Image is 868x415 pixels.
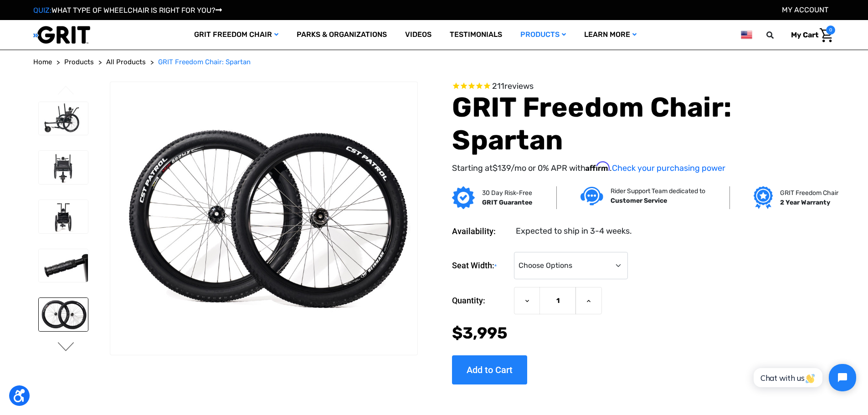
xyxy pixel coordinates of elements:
span: $3,995 [452,323,508,343]
a: Products [64,57,94,67]
input: Add to Cart [452,355,527,384]
a: Learn More [575,20,646,50]
img: GRIT Guarantee [452,186,475,209]
img: us.png [741,29,752,41]
img: Grit freedom [754,186,772,209]
dd: Expected to ship in 3-4 weeks. [516,225,632,237]
iframe: Tidio Chat [744,356,864,399]
a: Cart with 0 items [784,26,835,45]
span: Home [33,58,52,66]
span: 211 reviews [492,81,534,91]
img: GRIT Freedom Chair: Spartan [110,116,417,321]
span: All Products [106,58,146,66]
p: Rider Support Team dedicated to [611,186,705,196]
a: Testimonials [441,20,511,50]
span: reviews [504,81,534,91]
a: QUIZ:WHAT TYPE OF WHEELCHAIR IS RIGHT FOR YOU? [33,6,222,15]
span: GRIT Freedom Chair: Spartan [158,58,251,66]
h1: GRIT Freedom Chair: Spartan [452,91,835,157]
a: Check your purchasing power - Learn more about Affirm Financing (opens in modal) [612,163,725,173]
a: GRIT Freedom Chair [185,20,288,50]
img: Cart [820,28,833,42]
a: Products [511,20,575,50]
span: $139 [493,163,511,173]
a: All Products [106,57,146,67]
strong: GRIT Guarantee [482,199,532,206]
img: Customer service [580,187,603,205]
a: Videos [396,20,441,50]
button: Go to slide 4 of 4 [56,86,76,97]
img: GRIT Freedom Chair: Spartan [39,298,88,331]
span: 0 [826,26,835,35]
nav: Breadcrumb [33,57,835,67]
dt: Availability: [452,225,509,237]
span: QUIZ: [33,6,51,15]
p: Starting at /mo or 0% APR with . [452,161,835,174]
button: Go to slide 2 of 4 [56,342,76,353]
img: GRIT Freedom Chair: Spartan [39,102,88,135]
a: Parks & Organizations [288,20,396,50]
a: Home [33,57,52,67]
img: GRIT Freedom Chair: Spartan [39,200,88,233]
a: GRIT Freedom Chair: Spartan [158,57,251,67]
span: Products [64,58,94,66]
span: My Cart [791,31,818,39]
img: GRIT All-Terrain Wheelchair and Mobility Equipment [33,26,90,44]
span: Affirm [586,161,610,171]
a: Account [782,5,828,14]
p: 30 Day Risk-Free [482,188,532,198]
p: GRIT Freedom Chair [780,188,838,198]
strong: Customer Service [611,197,667,205]
input: Search [770,26,784,45]
span: Rated 4.6 out of 5 stars 211 reviews [452,82,835,92]
img: GRIT Freedom Chair: Spartan [39,249,88,282]
img: GRIT Freedom Chair: Spartan [39,151,88,184]
strong: 2 Year Warranty [780,199,830,206]
label: Seat Width: [452,252,509,280]
label: Quantity: [452,287,509,314]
